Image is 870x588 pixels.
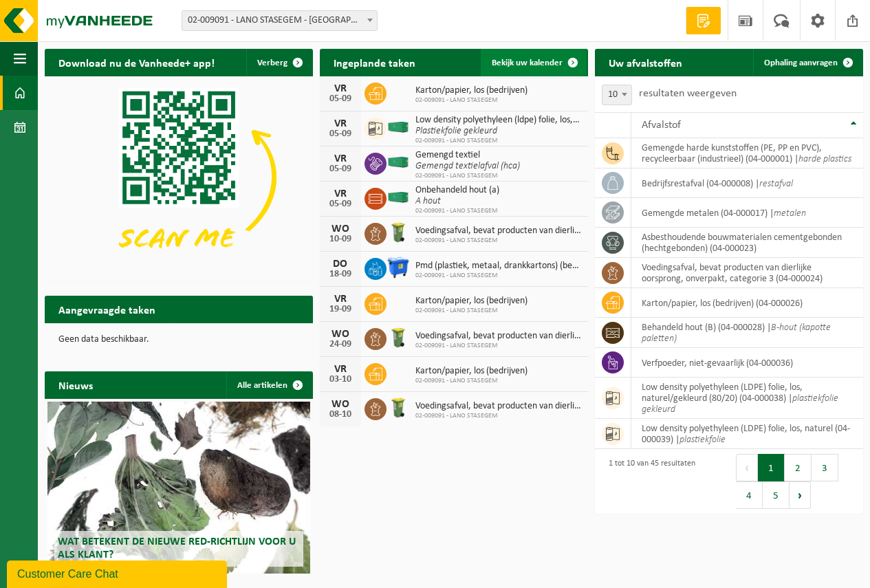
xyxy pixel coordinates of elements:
div: 19-09 [327,305,354,314]
a: Alle artikelen [226,371,312,399]
h2: Aangevraagde taken [45,296,169,323]
button: 4 [736,481,763,509]
span: Onbehandeld hout (a) [415,185,499,196]
span: Pmd (plastiek, metaal, drankkartons) (bedrijven) [415,261,581,272]
h2: Download nu de Vanheede+ app! [45,49,228,76]
span: 02-009091 - LANO STASEGEM [415,237,581,245]
img: WB-0140-HPE-GN-50 [387,396,410,420]
span: 02-009091 - LANO STASEGEM - HARELBEKE [182,11,377,30]
button: Verberg [246,49,312,76]
div: 18-09 [327,270,354,279]
button: 5 [763,481,790,509]
i: A hout [415,196,441,206]
div: 1 tot 10 van 45 resultaten [602,453,695,510]
button: Previous [736,454,758,481]
div: VR [327,188,354,199]
i: Gemengd textielafval (hca) [415,161,520,171]
span: Gemengd textiel [415,150,520,161]
i: harde plastics [798,154,851,164]
span: 02-009091 - LANO STASEGEM [415,307,528,315]
i: plastiekfolie gekleurd [642,393,838,415]
i: plastiekfolie [679,435,726,445]
td: behandeld hout (B) (04-000028) | [631,318,863,348]
td: voedingsafval, bevat producten van dierlijke oorsprong, onverpakt, categorie 3 (04-000024) [631,258,863,288]
div: VR [327,364,354,375]
button: Next [790,481,811,509]
div: 05-09 [327,199,354,209]
span: 02-009091 - LANO STASEGEM [415,272,581,280]
div: 03-10 [327,375,354,384]
a: Ophaling aanvragen [753,49,862,76]
span: 02-009091 - LANO STASEGEM [415,342,581,350]
img: HK-XC-40-GN-00 [387,121,410,133]
span: Ophaling aanvragen [764,58,838,67]
td: asbesthoudende bouwmaterialen cementgebonden (hechtgebonden) (04-000023) [631,228,863,258]
div: 05-09 [327,129,354,139]
div: 10-09 [327,235,354,244]
h2: Ingeplande taken [320,49,429,76]
div: 08-10 [327,410,354,420]
div: 05-09 [327,164,354,174]
td: karton/papier, los (bedrijven) (04-000026) [631,288,863,318]
div: WO [327,329,354,340]
iframe: chat widget [7,558,230,588]
div: VR [327,153,354,164]
span: 10 [602,85,632,105]
span: Voedingsafval, bevat producten van dierlijke oorsprong, onverpakt, categorie 3 [415,401,581,412]
span: 10 [602,85,631,105]
span: 02-009091 - LANO STASEGEM [415,96,528,105]
td: gemengde metalen (04-000017) | [631,198,863,228]
td: low density polyethyleen (LDPE) folie, los, naturel/gekleurd (80/20) (04-000038) | [631,378,863,419]
span: Karton/papier, los (bedrijven) [415,366,528,377]
span: 02-009091 - LANO STASEGEM [415,207,499,215]
a: Bekijk uw kalender [481,49,587,76]
p: Geen data beschikbaar. [58,335,299,345]
img: WB-0140-HPE-GN-50 [387,221,410,244]
span: Karton/papier, los (bedrijven) [415,85,528,96]
div: WO [327,224,354,235]
span: Voedingsafval, bevat producten van dierlijke oorsprong, onverpakt, categorie 3 [415,226,581,237]
td: gemengde harde kunststoffen (PE, PP en PVC), recycleerbaar (industrieel) (04-000001) | [631,138,863,168]
i: Plastiekfolie gekleurd [415,126,497,136]
span: 02-009091 - LANO STASEGEM - HARELBEKE [182,10,378,31]
span: Bekijk uw kalender [492,58,563,67]
div: VR [327,83,354,94]
img: WB-1100-HPE-BE-01 [387,256,410,279]
span: 02-009091 - LANO STASEGEM [415,137,581,145]
td: low density polyethyleen (LDPE) folie, los, naturel (04-000039) | [631,419,863,449]
img: Download de VHEPlus App [45,76,313,278]
img: HK-XC-40-GN-00 [387,156,410,168]
div: 24-09 [327,340,354,349]
span: 02-009091 - LANO STASEGEM [415,377,528,385]
div: VR [327,294,354,305]
span: Low density polyethyleen (ldpe) folie, los, naturel/gekleurd (80/20) [415,115,581,126]
h2: Uw afvalstoffen [595,49,696,76]
h2: Nieuws [45,371,107,398]
span: Voedingsafval, bevat producten van dierlijke oorsprong, onverpakt, categorie 3 [415,331,581,342]
span: Wat betekent de nieuwe RED-richtlijn voor u als klant? [58,536,296,560]
td: verfpoeder, niet-gevaarlijk (04-000036) [631,348,863,378]
div: VR [327,118,354,129]
img: WB-0140-HPE-GN-50 [387,326,410,349]
button: 1 [758,454,785,481]
a: Wat betekent de nieuwe RED-richtlijn voor u als klant? [47,402,310,574]
div: WO [327,399,354,410]
span: Verberg [257,58,287,67]
div: DO [327,259,354,270]
i: metalen [774,208,806,219]
img: HK-XC-40-GN-00 [387,191,410,204]
td: bedrijfsrestafval (04-000008) | [631,168,863,198]
span: 02-009091 - LANO STASEGEM [415,172,520,180]
span: Karton/papier, los (bedrijven) [415,296,528,307]
div: 05-09 [327,94,354,104]
label: resultaten weergeven [639,88,737,99]
button: 3 [812,454,838,481]
span: 02-009091 - LANO STASEGEM [415,412,581,420]
i: B-hout (kapotte paletten) [642,323,831,344]
button: 2 [785,454,812,481]
span: Afvalstof [642,120,681,131]
i: restafval [759,179,793,189]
